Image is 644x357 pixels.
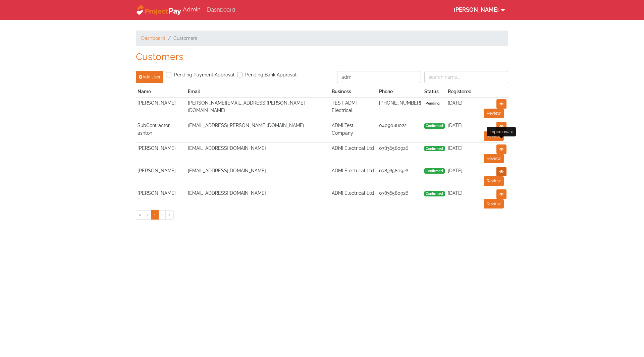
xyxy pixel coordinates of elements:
td: [PERSON_NAME] [136,165,186,188]
td: [EMAIL_ADDRESS][DOMAIN_NAME] [186,165,330,188]
td: 07836580926 [377,188,423,210]
td: [DATE] [446,120,473,142]
a: Dashboard [207,6,235,13]
input: search name... [424,71,508,83]
td: ADMI Electrical Ltd [330,165,377,188]
td: ADMI Electrical Ltd [330,188,377,210]
td: [PERSON_NAME] [136,188,186,210]
a: Impersonate [496,99,506,109]
th: Phone [377,86,423,97]
td: [DATE] [446,142,473,165]
li: Customers [165,35,197,42]
span: Confirmed [424,123,444,129]
a: Impersonate [496,144,506,154]
label: Pending Payment Approval [174,71,234,78]
td: [PERSON_NAME] [136,142,186,165]
td: TEST ADMI Electrical [330,97,377,120]
div: Impersonate [487,127,516,136]
td: [PERSON_NAME] [136,97,186,120]
span: Confirmed [424,146,444,151]
button: Review [484,109,504,118]
button: Review [484,154,504,163]
td: 0409088022 [377,120,423,142]
td: [PERSON_NAME][EMAIL_ADDRESS][PERSON_NAME][DOMAIN_NAME] [186,97,330,120]
th: Name [136,86,186,97]
button: Review [484,199,504,209]
button: Review [484,176,504,186]
span: Confirmed [424,168,444,174]
span: Pending [424,101,441,106]
button: Add User [136,71,163,83]
td: [DATE] [446,97,473,120]
h2: Customers [136,51,508,63]
td: [DATE] [446,165,473,188]
td: [DATE] [446,188,473,210]
a: Dashboard [141,36,165,41]
a: Impersonate [496,189,506,199]
ul: Pagination [136,210,186,220]
button: Review [484,131,504,141]
th: Business [330,86,377,97]
th: Email [186,86,330,97]
span: Confirmed [424,191,444,196]
a: [PERSON_NAME] [451,3,508,17]
td: SubContractor ashton [136,120,186,142]
th: Status [423,86,446,97]
td: ADMI Test Company [330,120,377,142]
td: 07836580926 [377,165,423,188]
td: [EMAIL_ADDRESS][DOMAIN_NAME] [186,142,330,165]
a: Impersonate [496,122,506,131]
a: Admin [136,3,201,17]
input: business name... [337,71,421,83]
img: ProjectPay [136,5,183,15]
td: [EMAIL_ADDRESS][PERSON_NAME][DOMAIN_NAME] [186,120,330,142]
button: Go to page 1 [151,210,159,220]
td: [PHONE_NUMBER] [377,97,423,120]
td: 07836580926 [377,142,423,165]
td: [EMAIL_ADDRESS][DOMAIN_NAME] [186,188,330,210]
label: Pending Bank Approval [245,71,297,78]
th: Registered [446,86,473,97]
td: ADMI Electrical Ltd [330,142,377,165]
